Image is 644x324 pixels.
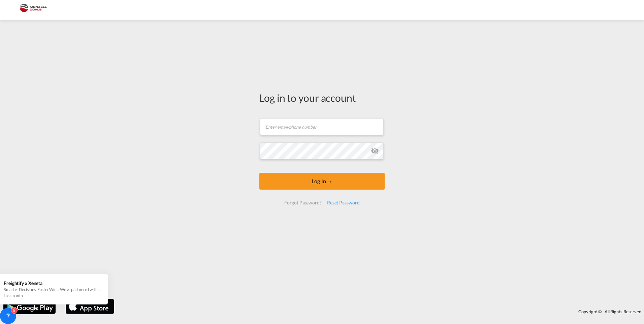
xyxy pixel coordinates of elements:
button: LOGIN [259,173,385,190]
div: Copyright © . All Rights Reserved [118,306,644,317]
input: Enter email/phone number [260,118,384,135]
img: 5c2b1670644e11efba44c1e626d722bd.JPG [10,3,56,18]
div: Log in to your account [259,91,385,105]
img: apple.png [65,298,115,315]
img: google.png [3,298,56,315]
div: Forgot Password? [282,197,324,209]
md-icon: icon-eye-off [371,147,379,155]
div: Reset Password [324,197,362,209]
